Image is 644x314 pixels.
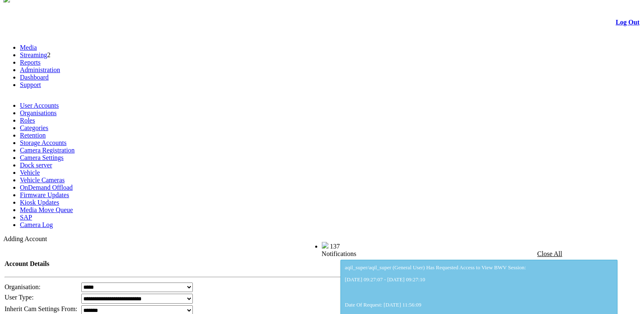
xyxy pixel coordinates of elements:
[345,276,613,283] p: [DATE] 09:27:07 - [DATE] 09:27:10
[537,250,562,257] a: Close All
[20,176,65,184] a: Vehicle Cameras
[245,242,305,249] span: Welcome, - (Administrator)
[20,102,59,109] a: User Accounts
[616,19,639,26] a: Log Out
[20,59,41,66] a: Reports
[20,154,63,161] a: Camera Settings
[20,206,73,213] a: Media Move Queue
[20,214,32,221] a: SAP
[20,74,49,81] a: Dashboard
[20,44,37,51] a: Media
[20,109,57,116] a: Organisations
[20,117,35,124] a: Roles
[20,221,53,228] a: Camera Log
[20,162,52,169] a: Dock server
[20,199,59,206] a: Kiosk Updates
[20,147,75,154] a: Camera Registration
[322,242,328,249] img: bell25.png
[5,283,41,290] span: Organisation:
[3,235,47,242] span: Adding Account
[330,243,340,250] span: 137
[5,260,445,268] h4: Account Details
[20,51,47,58] a: Streaming
[20,191,69,198] a: Firmware Updates
[20,139,66,146] a: Storage Accounts
[322,250,623,258] div: Notifications
[20,184,73,191] a: OnDemand Offload
[47,51,51,58] span: 2
[20,81,41,88] a: Support
[5,305,78,312] span: Inherit Cam Settings From:
[20,132,46,139] a: Retention
[20,169,40,176] a: Vehicle
[20,66,60,73] a: Administration
[5,294,34,301] span: User Type:
[20,124,48,131] a: Categories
